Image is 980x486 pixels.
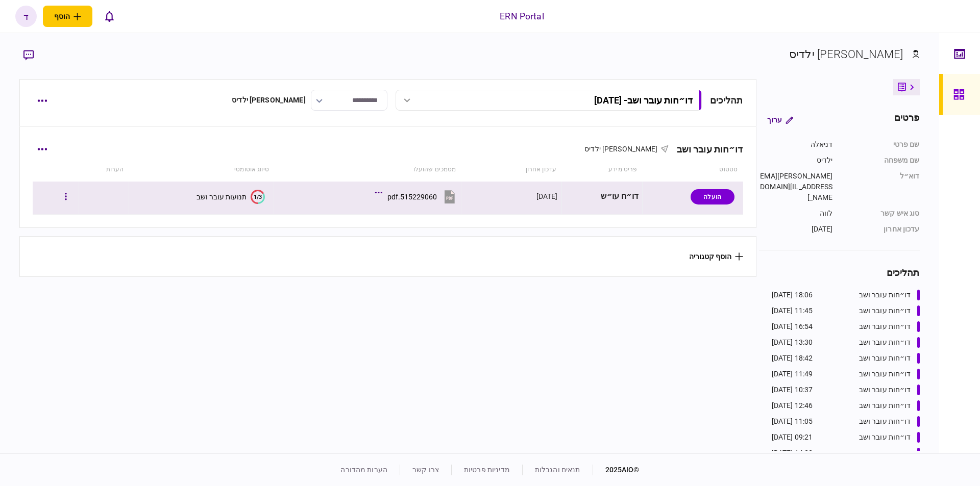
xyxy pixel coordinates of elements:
div: תהליכים [710,93,743,107]
a: דו״חות עובר ושב09:21 [DATE] [772,432,920,443]
button: ד [15,6,37,27]
div: 11:05 [DATE] [772,416,813,427]
a: צרו קשר [412,466,439,474]
div: 18:42 [DATE] [772,353,813,364]
div: 09:21 [DATE] [772,432,813,443]
a: דו״חות עובר ושב10:37 [DATE] [772,385,920,395]
div: דו״חות עובר ושב [669,144,743,155]
a: הערות מהדורה [340,466,387,474]
div: דו״חות עובר ושב [859,448,911,458]
div: [PERSON_NAME] ילדיס [232,95,306,106]
span: [PERSON_NAME] ילדיס [584,145,658,153]
div: סוג איש קשר [843,208,920,219]
th: סיווג אוטומטי [129,158,274,182]
button: 1/3תנועות עובר ושב [197,190,265,204]
div: 11:45 [DATE] [772,305,813,316]
th: פריט מידע [561,158,642,182]
div: 10:37 [DATE] [772,385,813,395]
button: פתח רשימת התראות [99,6,120,27]
div: דו״חות עובר ושב [859,321,911,332]
button: דו״חות עובר ושב- [DATE] [396,90,702,111]
button: פתח תפריט להוספת לקוח [43,6,92,27]
div: 12:46 [DATE] [772,400,813,411]
a: דו״חות עובר ושב11:49 [DATE] [772,369,920,379]
div: לווה [759,208,833,219]
a: דו״חות עובר ושב16:54 [DATE] [772,321,920,332]
div: דו״חות עובר ושב [859,400,911,411]
button: הוסף קטגוריה [689,252,743,261]
div: ילדיס [759,155,833,166]
div: דו״חות עובר ושב - [DATE] [594,95,693,106]
div: ERN Portal [500,10,544,23]
div: © 2025 AIO [593,465,640,475]
div: דו״ח עו״ש [566,185,639,208]
a: תנאים והגבלות [535,466,580,474]
div: [DATE] [536,191,558,201]
div: 11:49 [DATE] [772,369,813,379]
div: [PERSON_NAME][EMAIL_ADDRESS][DOMAIN_NAME] [759,171,833,203]
div: שם פרטי [843,139,920,150]
a: דו״חות עובר ושב18:06 [DATE] [772,290,920,300]
div: דו״חות עובר ושב [859,385,911,395]
div: 515229060.pdf [387,193,437,201]
div: דו״חות עובר ושב [859,416,911,427]
div: דו״חות עובר ושב [859,337,911,348]
button: ערוך [759,111,801,129]
div: דו״חות עובר ושב [859,432,911,443]
a: דו״חות עובר ושב18:42 [DATE] [772,353,920,364]
th: הערות [79,158,129,182]
a: דו״חות עובר ושב11:05 [DATE] [772,416,920,427]
div: עדכון אחרון [843,224,920,235]
th: סטטוס [642,158,743,182]
div: שם משפחה [843,155,920,166]
a: מדיניות פרטיות [464,466,510,474]
div: הועלה [691,189,734,204]
text: 1/3 [254,193,262,200]
a: דו״חות עובר ושב13:30 [DATE] [772,337,920,348]
div: [PERSON_NAME] ילדיס [789,46,903,63]
div: פרטים [894,111,920,129]
div: 18:06 [DATE] [772,290,813,300]
div: תנועות עובר ושב [197,193,247,201]
th: עדכון אחרון [461,158,561,182]
div: דו״חות עובר ושב [859,369,911,379]
a: דו״חות עובר ושב14:33 [DATE] [772,448,920,458]
div: [DATE] [759,224,833,235]
div: 13:30 [DATE] [772,337,813,348]
div: תהליכים [759,266,920,279]
div: דניאלה [759,139,833,150]
th: מסמכים שהועלו [274,158,461,182]
div: 14:33 [DATE] [772,448,813,458]
div: 16:54 [DATE] [772,321,813,332]
button: 515229060.pdf [377,185,457,208]
a: דו״חות עובר ושב11:45 [DATE] [772,305,920,316]
div: דו״חות עובר ושב [859,305,911,316]
div: דו״חות עובר ושב [859,290,911,300]
div: דו״חות עובר ושב [859,353,911,364]
div: דוא״ל [843,171,920,203]
a: דו״חות עובר ושב12:46 [DATE] [772,400,920,411]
